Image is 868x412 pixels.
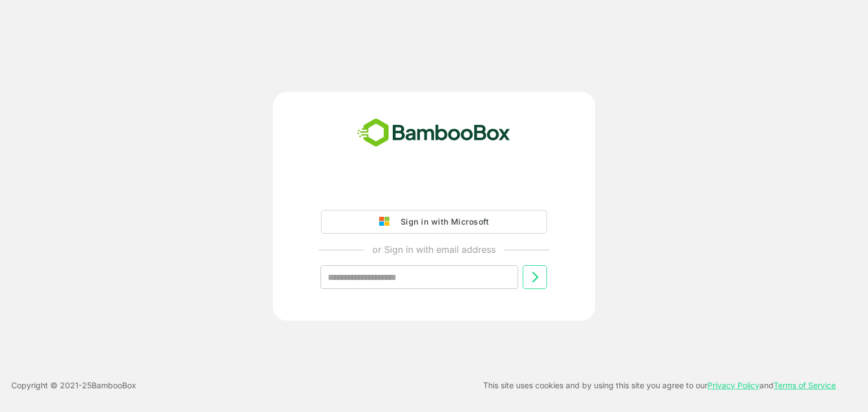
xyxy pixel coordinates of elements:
[351,115,517,152] img: bamboobox
[11,379,136,392] p: Copyright © 2021- 25 BambooBox
[395,214,489,229] div: Sign in with Microsoft
[774,380,836,390] a: Terms of Service
[372,243,496,256] p: or Sign in with email address
[708,380,759,390] a: Privacy Policy
[379,217,395,227] img: google
[321,210,547,234] button: Sign in with Microsoft
[483,379,836,392] p: This site uses cookies and by using this site you agree to our and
